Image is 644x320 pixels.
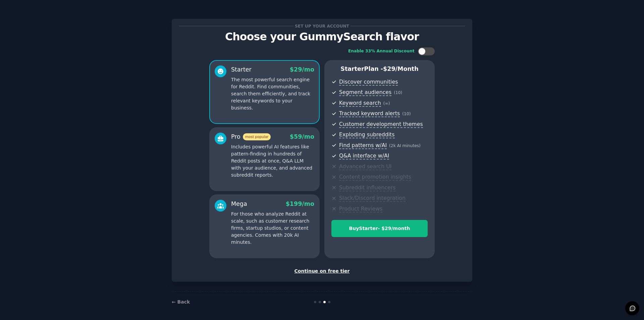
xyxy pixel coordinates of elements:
span: ( 2k AI minutes ) [389,143,421,148]
p: The most powerful search engine for Reddit. Find communities, search them efficiently, and track ... [231,76,314,111]
span: $ 59 /mo [290,133,314,140]
a: ← Back [172,299,190,305]
span: ( 10 ) [394,90,402,95]
span: Content promotion insights [339,174,411,181]
span: most popular [243,133,271,140]
div: Continue on free tier [179,268,465,275]
span: Exploding subreddits [339,131,394,138]
span: Customer development themes [339,121,423,128]
div: Buy Starter - $ 29 /month [332,225,427,232]
p: Includes powerful AI features like pattern-finding in hundreds of Reddit posts at once, Q&A LLM w... [231,143,314,179]
p: Starter Plan - [331,65,428,73]
span: $ 29 /mo [290,66,314,73]
span: Q&A interface w/AI [339,152,389,159]
p: For those who analyze Reddit at scale, such as customer research firms, startup studios, or conte... [231,211,314,246]
span: Slack/Discord integration [339,195,406,202]
span: Keyword search [339,100,381,107]
p: Choose your GummySearch flavor [179,31,465,43]
span: Advanced search UI [339,163,391,170]
span: Find patterns w/AI [339,142,387,149]
span: Product Reviews [339,205,382,213]
span: $ 29 /month [383,65,419,72]
div: Mega [231,200,247,208]
div: Starter [231,65,252,74]
span: $ 199 /mo [286,200,314,207]
span: Subreddit influencers [339,184,395,191]
span: Discover communities [339,79,398,86]
button: BuyStarter- $29/month [331,220,428,237]
span: ( ∞ ) [383,101,390,106]
span: Segment audiences [339,89,391,96]
div: Pro [231,133,271,141]
span: Tracked keyword alerts [339,110,400,117]
span: ( 10 ) [402,111,411,116]
div: Enable 33% Annual Discount [348,48,415,54]
span: Set up your account [294,22,351,30]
